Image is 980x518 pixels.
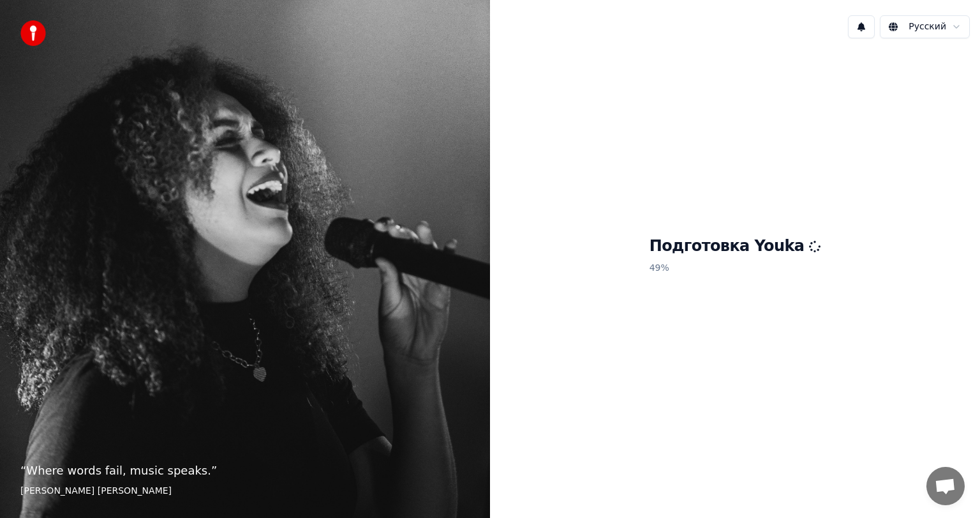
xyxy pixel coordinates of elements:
footer: [PERSON_NAME] [PERSON_NAME] [20,485,470,498]
img: youka [20,20,46,46]
p: “ Where words fail, music speaks. ” [20,462,470,480]
p: 49 % [650,257,821,280]
div: Открытый чат [926,467,965,505]
h1: Подготовка Youka [650,236,821,257]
